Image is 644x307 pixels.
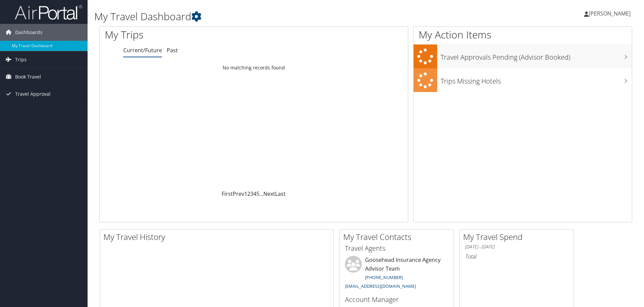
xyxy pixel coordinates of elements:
a: Prev [233,190,244,197]
span: … [259,190,263,197]
a: Travel Approvals Pending (Advisor Booked) [414,44,632,68]
a: 1 [244,190,247,197]
h3: Account Manager [345,295,449,304]
h6: [DATE] - [DATE] [465,244,569,250]
a: Current/Future [123,47,162,54]
h3: Travel Approvals Pending (Advisor Booked) [441,49,632,62]
h1: My Action Items [414,28,632,42]
a: 4 [253,190,256,197]
h6: Total [465,253,569,260]
span: [PERSON_NAME] [589,10,631,17]
span: Trips [15,51,27,68]
a: Last [275,190,286,197]
a: First [222,190,233,197]
a: [PHONE_NUMBER] [365,274,403,280]
h3: Travel Agents [345,244,449,253]
a: [PERSON_NAME] [584,3,637,24]
h2: My Travel Spend [463,231,574,243]
a: [EMAIL_ADDRESS][DOMAIN_NAME] [345,283,416,289]
a: 5 [256,190,259,197]
td: No matching records found [100,62,408,74]
li: Goosehead Insurance Agency Advisor Team [342,256,452,292]
h2: My Travel Contacts [343,231,454,243]
h1: My Travel Dashboard [94,9,456,24]
h3: Trips Missing Hotels [441,73,632,86]
span: Travel Approval [15,86,51,102]
a: 3 [250,190,253,197]
img: airportal-logo.png [15,4,82,20]
a: Trips Missing Hotels [414,68,632,92]
h1: My Trips [105,28,275,42]
a: 2 [247,190,250,197]
span: Book Travel [15,68,41,85]
h2: My Travel History [103,231,333,243]
a: Next [263,190,275,197]
a: Past [167,47,178,54]
span: Dashboards [15,24,42,41]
